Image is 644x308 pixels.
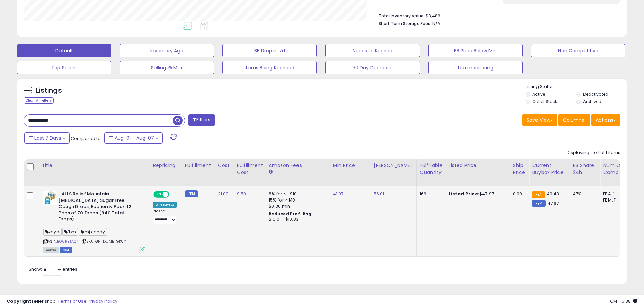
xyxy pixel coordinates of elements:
button: Top Sellers [17,61,111,74]
b: Reduced Prof. Rng. [269,211,313,217]
div: ASIN: [43,191,145,252]
button: Filters [188,114,215,126]
div: Preset: [153,209,177,224]
div: 47% [573,191,595,197]
button: 30 Day Decrease [325,61,420,74]
small: FBA [532,191,545,198]
button: Save View [522,114,557,126]
label: Active [532,91,545,97]
button: BB Price Below Min [428,44,523,57]
small: FBM [185,190,198,197]
span: zayd [43,228,62,236]
a: 9.50 [237,191,246,197]
span: Aug-01 - Aug-07 [115,135,154,141]
span: 49.43 [547,191,559,197]
div: Ship Price [513,162,526,176]
div: $0.30 min [269,203,325,209]
span: ON [154,192,163,197]
span: | SKU: GN-DUME-GK8Y [81,239,126,244]
button: Columns [558,114,590,126]
b: Listed Price: [449,191,479,197]
span: fbm [62,228,78,236]
div: Fulfillment Cost [237,162,263,176]
button: fba monitoring [428,61,523,74]
span: Show: entries [29,266,77,273]
li: $3,486 [379,11,615,19]
small: FBM [532,200,545,207]
h5: Listings [36,86,62,95]
button: Inventory Age [120,44,214,57]
div: [PERSON_NAME] [374,162,414,169]
label: Out of Stock [532,99,557,104]
button: Needs to Reprice [325,44,420,57]
span: Compared to: [71,135,102,142]
div: FBA: 1 [603,191,625,197]
span: OFF [168,192,179,197]
a: Privacy Policy [88,298,117,304]
span: Last 7 Days [34,135,61,141]
label: Deactivated [583,91,609,97]
span: All listings currently available for purchase on Amazon [43,247,59,253]
button: Non Competitive [531,44,625,57]
div: $47.97 [449,191,505,197]
div: Repricing [153,162,179,169]
b: Total Inventory Value: [379,13,425,19]
button: Actions [591,114,620,126]
div: Fulfillment [185,162,212,169]
div: 166 [420,191,440,197]
button: Aug-01 - Aug-07 [104,132,163,144]
div: Num of Comp. [603,162,628,176]
div: Displaying 1 to 1 of 1 items [567,150,620,156]
div: Cost [218,162,231,169]
a: 41.07 [333,191,344,197]
label: Archived [583,99,601,104]
div: FBM: 11 [603,197,625,203]
div: Amazon Fees [269,162,327,169]
span: N/A [432,20,440,27]
a: 21.00 [218,191,229,197]
b: Short Term Storage Fees: [379,21,431,26]
a: 56.01 [374,191,384,197]
span: mj candy [79,228,107,236]
strong: Copyright [7,298,31,304]
button: Items Being Repriced [222,61,317,74]
span: Columns [563,117,584,123]
div: 0.00 [513,191,524,197]
div: Win BuyBox [153,202,177,208]
img: 41ePLLRfG5L._SL40_.jpg [43,191,57,205]
p: Listing States: [526,84,627,90]
button: Selling @ Max [120,61,214,74]
span: 47.97 [547,200,559,207]
span: 2025-08-15 15:38 GMT [610,298,637,304]
div: Fulfillable Quantity [420,162,443,176]
button: Default [17,44,111,57]
button: Last 7 Days [24,132,70,144]
small: Amazon Fees. [269,169,273,175]
a: B00RZTAQKI [57,239,80,244]
div: Current Buybox Price [532,162,567,176]
div: BB Share 24h. [573,162,597,176]
button: BB Drop in 7d [222,44,317,57]
span: FBM [60,247,72,253]
div: Title [42,162,147,169]
div: Listed Price [449,162,507,169]
div: seller snap | | [7,298,117,305]
div: $10.01 - $10.83 [269,217,325,222]
div: Clear All Filters [24,97,54,104]
div: Min Price [333,162,368,169]
a: Terms of Use [58,298,87,304]
b: HALLS Relief Mountain [MEDICAL_DATA] Sugar Free Cough Drops, Economy Pack, 12 Bags of 70 Drops (8... [58,191,141,224]
div: 8% for <= $10 [269,191,325,197]
div: 15% for > $10 [269,197,325,203]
